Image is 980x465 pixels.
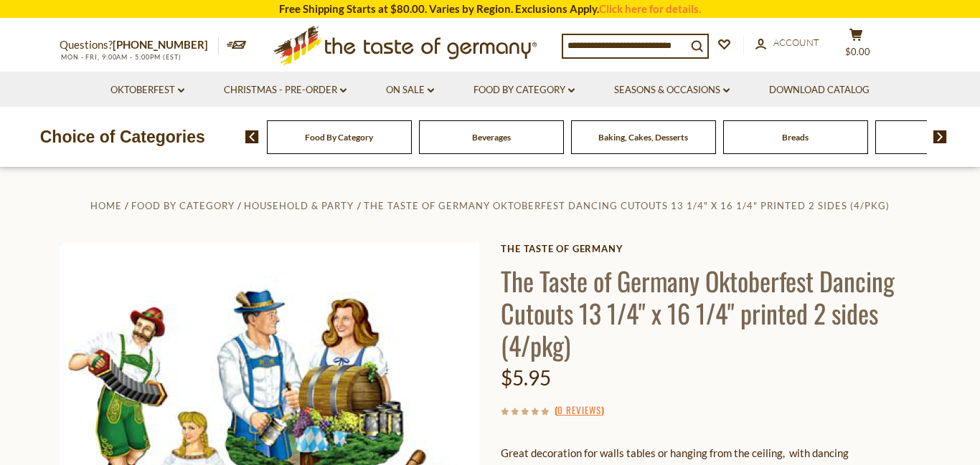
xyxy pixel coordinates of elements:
a: Seasons & Occasions [614,82,730,98]
a: Home [90,200,122,211]
h1: The Taste of Germany Oktoberfest Dancing Cutouts 13 1/4" x 16 1/4" printed 2 sides (4/pkg) [501,264,920,361]
a: Christmas - PRE-ORDER [224,82,347,98]
a: Oktoberfest [110,82,184,98]
a: Baking, Cakes, Desserts [598,132,688,143]
a: Breads [782,132,809,143]
img: previous arrow [245,130,259,143]
span: $5.95 [501,365,551,390]
a: The Taste of Germany [501,243,920,254]
a: Household & Party [244,200,354,211]
a: The Taste of Germany Oktoberfest Dancing Cutouts 13 1/4" x 16 1/4" printed 2 sides (4/pkg) [364,200,890,211]
a: Download Catalog [769,82,870,98]
img: next arrow [933,130,947,143]
span: ( ) [555,403,604,417]
a: Beverages [472,132,511,143]
a: [PHONE_NUMBER] [113,38,208,51]
p: Questions? [60,36,219,54]
span: MON - FRI, 9:00AM - 5:00PM (EST) [60,53,182,61]
a: Click here for details. [599,2,701,15]
a: Food By Category [305,132,373,143]
span: Account [773,37,819,48]
a: Food By Category [131,200,235,211]
button: $0.00 [834,28,877,64]
a: Food By Category [473,82,575,98]
a: 0 Reviews [557,403,601,418]
a: Account [755,35,819,51]
a: On Sale [386,82,434,98]
span: $0.00 [845,46,870,57]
